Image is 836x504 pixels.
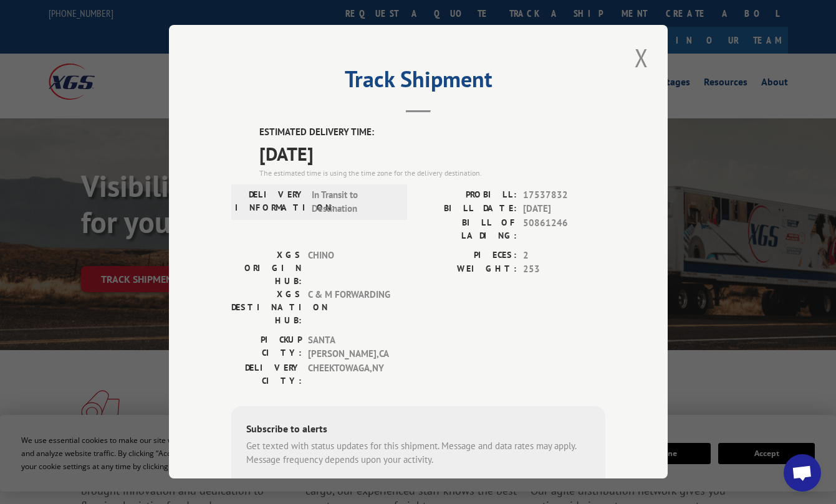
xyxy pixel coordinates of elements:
span: CHEEKTOWAGA , NY [308,361,392,388]
label: PIECES: [418,249,517,263]
span: [DATE] [259,140,605,168]
label: XGS ORIGIN HUB: [231,249,302,288]
label: XGS DESTINATION HUB: [231,288,302,327]
label: DELIVERY CITY: [231,361,302,388]
div: Subscribe to alerts [246,421,590,439]
label: BILL DATE: [418,202,517,217]
span: 2 [523,249,605,263]
label: PROBILL: [418,188,517,202]
span: CHINO [308,249,392,288]
button: Close modal [631,40,652,75]
a: Open chat [784,454,821,492]
span: C & M FORWARDING [308,288,392,327]
div: The estimated time is using the time zone for the delivery destination. [259,168,605,179]
span: In Transit to Destination [312,188,396,216]
span: [DATE] [523,202,605,217]
span: SANTA [PERSON_NAME] , CA [308,333,392,361]
label: BILL OF LADING: [418,216,517,242]
label: ESTIMATED DELIVERY TIME: [259,126,605,140]
span: 50861246 [523,216,605,242]
h2: Track Shipment [231,70,605,94]
div: Get texted with status updates for this shipment. Message and data rates may apply. Message frequ... [246,439,590,467]
label: DELIVERY INFORMATION: [235,188,305,216]
span: 253 [523,263,605,277]
label: PICKUP CITY: [231,333,302,361]
span: 17537832 [523,188,605,202]
label: WEIGHT: [418,263,517,277]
